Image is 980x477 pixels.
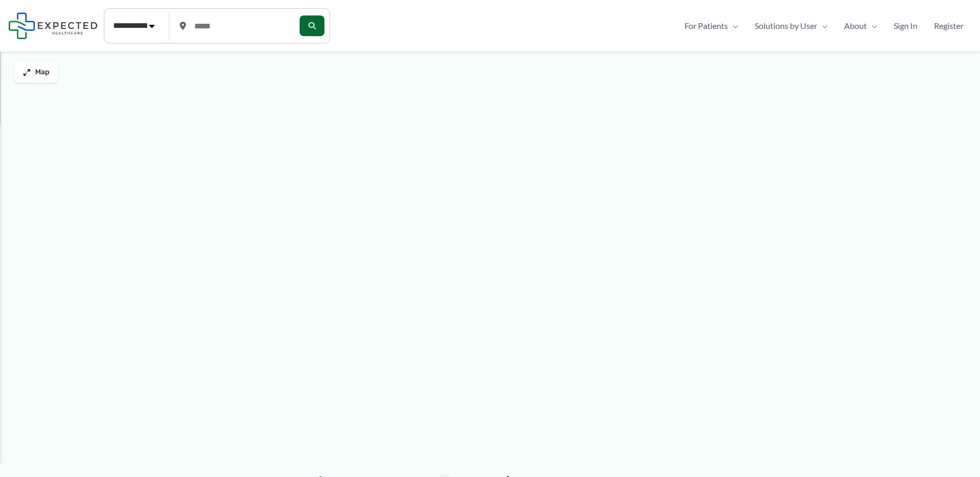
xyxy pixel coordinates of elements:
a: AboutMenu Toggle [836,18,885,34]
span: Solutions by User [755,18,817,34]
span: Map [35,68,50,77]
a: Register [926,18,972,34]
span: Register [934,18,963,34]
span: Sign In [894,18,917,34]
span: Menu Toggle [817,18,828,34]
a: Solutions by UserMenu Toggle [746,18,836,34]
img: Expected Healthcare Logo - side, dark font, small [8,12,98,39]
img: Maximize [23,68,31,76]
span: For Patients [685,18,728,34]
span: About [844,18,867,34]
span: Menu Toggle [867,18,877,34]
button: Map [14,62,58,83]
span: Menu Toggle [728,18,738,34]
a: For PatientsMenu Toggle [676,18,746,34]
a: Sign In [885,18,926,34]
